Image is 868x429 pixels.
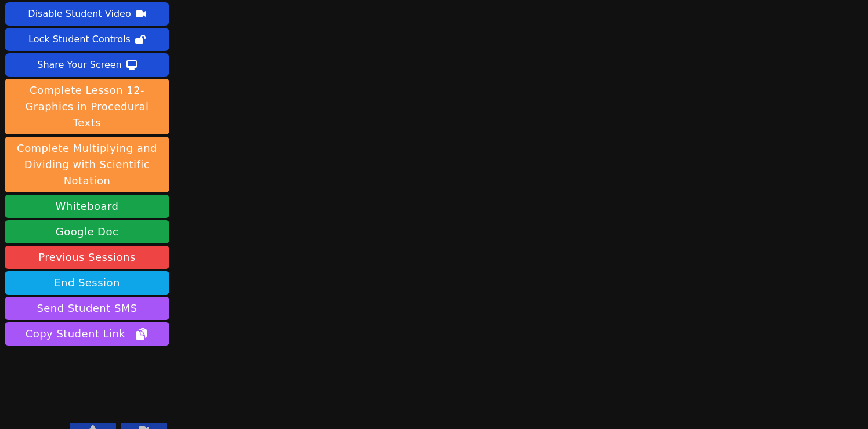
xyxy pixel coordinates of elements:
a: Google Doc [5,220,169,243]
a: Previous Sessions [5,246,169,269]
div: Share Your Screen [37,56,122,74]
button: Copy Student Link [5,322,169,346]
button: Complete Multiplying and Dividing with Scientific Notation [5,137,169,192]
span: Copy Student Link [26,326,149,342]
button: Share Your Screen [5,53,169,77]
div: Lock Student Controls [28,30,131,49]
button: Send Student SMS [5,297,169,320]
div: Disable Student Video [28,5,131,23]
button: Lock Student Controls [5,28,169,51]
button: Complete Lesson 12- Graphics in Procedural Texts [5,79,169,134]
button: End Session [5,271,169,295]
button: Disable Student Video [5,2,169,26]
button: Whiteboard [5,195,169,218]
